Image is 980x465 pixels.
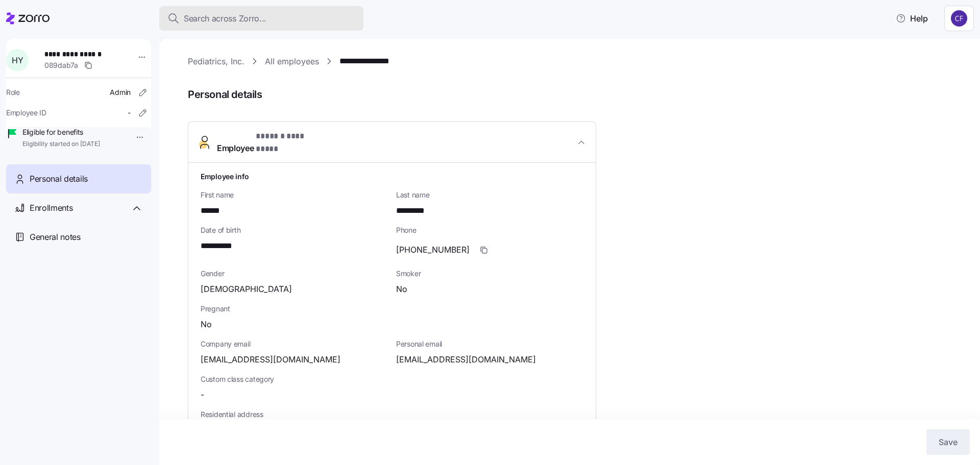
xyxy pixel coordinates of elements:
span: Date of birth [201,225,388,235]
span: First name [201,190,388,200]
span: Eligible for benefits [22,127,100,137]
span: Residential address [201,409,583,420]
span: General notes [30,231,81,243]
img: 7d4a9558da78dc7654dde66b79f71a2e [951,10,967,27]
span: [EMAIL_ADDRESS][DOMAIN_NAME] [201,353,340,366]
span: Role [6,87,20,97]
span: Personal email [396,339,583,349]
span: Personal details [188,86,966,103]
span: Search across Zorro... [184,12,266,25]
span: Enrollments [30,202,72,214]
a: All employees [265,55,319,68]
span: Eligibility started on [DATE] [22,140,100,149]
span: Smoker [396,268,583,279]
span: Personal details [30,173,88,185]
span: Employee ID [6,108,46,118]
span: [EMAIL_ADDRESS][DOMAIN_NAME] [396,353,536,366]
span: Help [896,12,928,25]
span: Pregnant [201,304,583,314]
span: H Y [12,56,23,64]
button: Help [888,8,936,29]
span: Company email [201,339,388,349]
a: Pediatrics, Inc. [188,55,244,68]
span: [DEMOGRAPHIC_DATA] [201,283,292,296]
span: Employee [217,130,323,155]
span: Save [939,436,958,448]
span: Admin [110,87,131,97]
span: [PHONE_NUMBER] [396,243,470,256]
span: Phone [396,225,583,235]
span: No [396,283,407,296]
span: 089dab7a [44,60,78,70]
span: Gender [201,268,388,279]
h1: Employee info [201,171,583,182]
span: Custom class category [201,374,388,384]
span: - [201,388,204,401]
span: Last name [396,190,583,200]
span: - [128,108,131,118]
span: No [201,318,212,331]
button: Search across Zorro... [159,6,363,31]
button: Save [926,429,970,455]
